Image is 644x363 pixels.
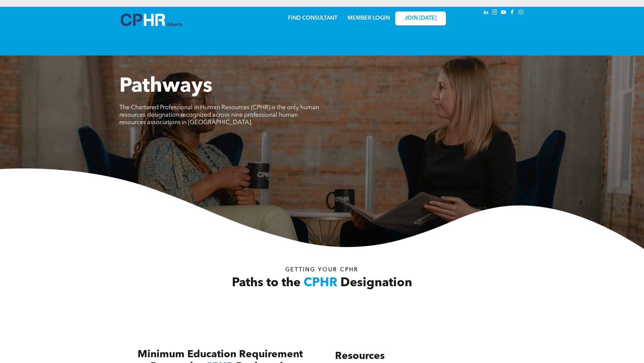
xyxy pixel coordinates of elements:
[395,12,446,25] a: JOIN [DATE]
[119,105,319,126] span: The Chartered Professional in Human Resources (CPHR) is the only human resources designation reco...
[509,8,516,18] a: facebook
[405,15,436,22] span: JOIN [DATE]
[288,16,337,21] a: FIND CONSULTANT
[518,8,525,18] a: Social network
[335,351,385,361] span: Resources
[285,267,358,273] span: Getting your Cphr
[232,277,301,289] span: Paths to the
[121,14,182,26] img: A blue and white logo for cp alberta
[500,8,507,18] a: youtube
[482,8,490,18] a: linkedin
[304,277,337,289] span: CPHR
[119,76,212,97] span: Pathways
[491,8,499,18] a: instagram
[340,277,412,289] span: Designation
[348,16,390,21] a: MEMBER LOGIN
